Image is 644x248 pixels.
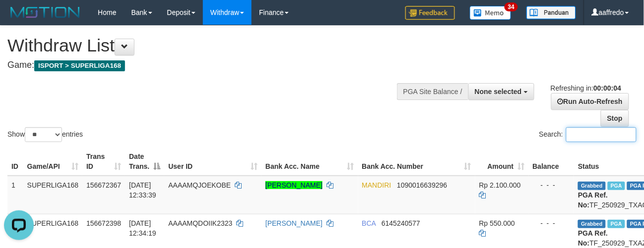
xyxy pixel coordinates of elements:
span: 34 [505,2,518,11]
a: [PERSON_NAME] [265,181,322,189]
th: User ID: activate to sort column ascending [164,148,261,176]
th: Trans ID: activate to sort column ascending [82,148,125,176]
th: Bank Acc. Name: activate to sort column ascending [261,148,358,176]
span: Refreshing in: [551,84,621,92]
b: PGA Ref. No: [578,191,608,209]
label: Show entries [7,127,83,142]
span: Marked by aafsoycanthlai [608,220,625,228]
img: Feedback.jpg [405,6,455,20]
input: Search: [566,127,637,142]
a: [PERSON_NAME] [265,219,322,227]
th: Balance [529,148,575,176]
b: PGA Ref. No: [578,229,608,247]
span: Grabbed [578,220,606,228]
a: Stop [601,110,629,127]
select: Showentries [25,127,62,142]
span: MANDIRI [362,181,391,189]
strong: 00:00:04 [593,84,621,92]
th: Bank Acc. Number: activate to sort column ascending [358,148,475,176]
label: Search: [539,127,637,142]
td: SUPERLIGA168 [23,176,83,214]
div: PGA Site Balance / [397,83,468,100]
button: Open LiveChat chat widget [4,4,34,34]
a: Run Auto-Refresh [551,93,629,110]
span: Marked by aafsengchandara [608,182,625,190]
span: Copy 1090016639296 to clipboard [397,181,447,189]
img: panduan.png [526,6,576,19]
span: [DATE] 12:34:19 [129,219,156,237]
th: Date Trans.: activate to sort column descending [125,148,164,176]
button: None selected [468,83,534,100]
td: 1 [7,176,23,214]
span: ISPORT > SUPERLIGA168 [34,60,125,71]
div: - - - [533,218,571,228]
th: Amount: activate to sort column ascending [475,148,529,176]
span: BCA [362,219,376,227]
span: AAAAMQDOIIK2323 [168,219,232,227]
span: Rp 2.100.000 [479,181,521,189]
h1: Withdraw List [7,36,419,55]
span: AAAAMQJOEKOBE [168,181,231,189]
span: None selected [475,88,522,96]
span: Copy 6145240577 to clipboard [382,219,420,227]
img: MOTION_logo.png [7,5,83,20]
img: Button%20Memo.svg [470,6,512,20]
span: 156672367 [86,181,121,189]
div: - - - [533,180,571,190]
h4: Game: [7,60,419,70]
th: ID [7,148,23,176]
span: Rp 550.000 [479,219,515,227]
span: [DATE] 12:33:39 [129,181,156,199]
span: 156672398 [86,219,121,227]
span: Grabbed [578,182,606,190]
th: Game/API: activate to sort column ascending [23,148,83,176]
